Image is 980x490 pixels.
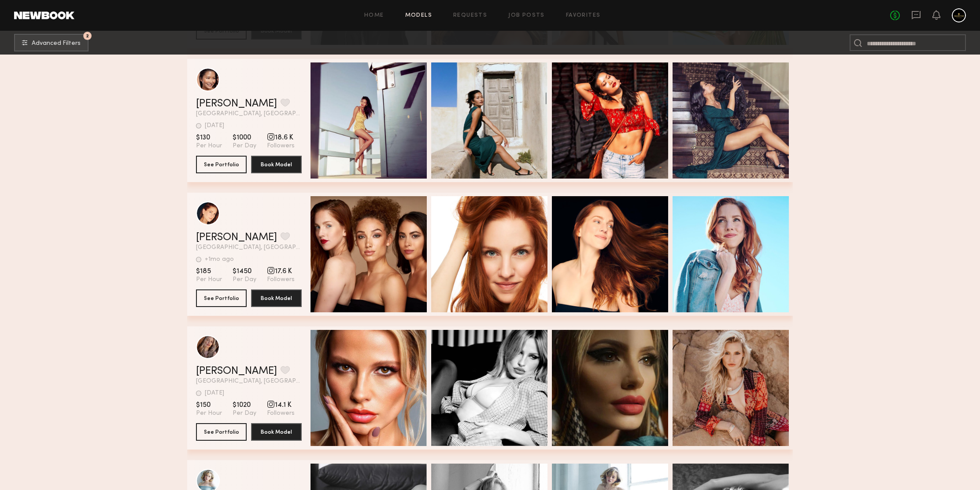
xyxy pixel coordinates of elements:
a: Requests [453,13,487,18]
span: [GEOGRAPHIC_DATA], [GEOGRAPHIC_DATA] [196,111,302,117]
span: 18.6 K [267,133,295,142]
span: 14.1 K [267,401,295,410]
div: +1mo ago [205,256,234,263]
span: Per Hour [196,410,222,417]
span: Per Hour [196,142,222,150]
span: Per Day [233,410,256,417]
span: $1450 [233,267,256,276]
button: 2Advanced Filters [14,34,89,51]
button: Book Model [251,156,302,173]
span: Per Day [233,142,256,150]
span: Followers [267,276,295,284]
a: Job Posts [508,13,545,18]
a: Models [405,13,432,18]
span: 2 [86,34,89,38]
span: Advanced Filters [32,40,81,47]
span: $1020 [233,401,256,410]
span: 17.6 K [267,267,295,276]
button: See Portfolio [196,423,247,441]
span: $130 [196,133,222,142]
button: See Portfolio [196,289,247,307]
div: [DATE] [205,390,224,396]
span: Per Day [233,276,256,284]
div: [DATE] [205,123,224,129]
a: [PERSON_NAME] [196,366,277,377]
span: $150 [196,401,222,410]
a: Favorites [566,13,601,18]
span: [GEOGRAPHIC_DATA], [GEOGRAPHIC_DATA] [196,245,302,251]
span: [GEOGRAPHIC_DATA], [GEOGRAPHIC_DATA] [196,378,302,384]
span: Per Hour [196,276,222,284]
span: Followers [267,142,295,150]
button: Book Model [251,423,302,441]
a: [PERSON_NAME] [196,99,277,109]
span: $1000 [233,133,256,142]
button: Book Model [251,289,302,307]
a: Home [364,13,384,18]
button: See Portfolio [196,156,247,173]
span: $185 [196,267,222,276]
a: [PERSON_NAME] [196,232,277,243]
span: Followers [267,410,295,417]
